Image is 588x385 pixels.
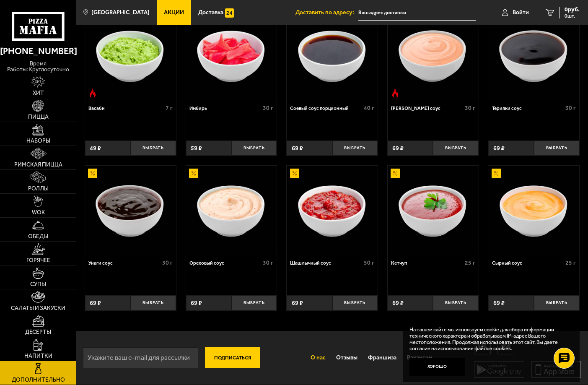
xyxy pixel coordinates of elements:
[363,348,401,368] a: Франшиза
[392,300,404,306] span: 69 ₽
[488,166,579,255] a: АкционныйСырный соус
[391,260,463,266] div: Кетчуп
[392,145,404,151] span: 69 ₽
[288,11,377,101] img: Соевый соус порционный
[166,104,173,112] span: 7 г
[465,259,475,266] span: 25 г
[292,300,303,306] span: 69 ₽
[88,105,163,111] div: Васаби
[391,105,463,111] div: [PERSON_NAME] соус
[90,145,101,151] span: 49 ₽
[493,300,505,306] span: 69 ₽
[11,305,65,311] span: Салаты и закуски
[186,11,277,101] a: АкционныйИмбирь
[332,140,378,156] button: Выбрать
[189,105,261,111] div: Имбирь
[12,377,65,383] span: Дополнительно
[162,259,173,266] span: 30 г
[130,140,176,156] button: Выбрать
[32,210,45,216] span: WOK
[364,259,374,266] span: 50 г
[225,8,234,18] img: 15daf4d41897b9f0e9f617042186c801.svg
[287,11,378,101] a: АкционныйСоевый соус порционный
[409,326,569,352] p: На нашем сайте мы используем cookie для сбора информации технического характера и обрабатываем IP...
[85,11,176,101] a: АкционныйОстрое блюдоВасаби
[534,140,579,156] button: Выбрать
[388,166,478,255] img: Кетчуп
[565,259,576,266] span: 25 г
[391,88,400,98] img: Острое блюдо
[409,358,465,376] button: Хорошо
[364,104,374,112] span: 40 г
[85,11,175,101] img: Васаби
[88,260,160,266] div: Унаги соус
[30,281,46,287] span: Супы
[263,104,273,112] span: 30 г
[331,348,363,368] a: Отзывы
[26,258,50,263] span: Горячее
[290,169,299,178] img: Акционный
[191,300,202,306] span: 69 ₽
[130,295,176,310] button: Выбрать
[565,13,580,18] span: 0 шт.
[534,295,579,310] button: Выбрать
[88,169,97,178] img: Акционный
[187,11,276,101] img: Имбирь
[292,145,303,151] span: 69 ₽
[388,11,478,101] img: Спайси соус
[290,105,362,111] div: Соевый соус порционный
[465,104,475,112] span: 30 г
[402,348,438,368] a: Вакансии
[489,166,579,255] img: Сырный соус
[198,10,223,16] span: Доставка
[295,10,358,16] span: Доставить по адресу:
[565,7,580,13] span: 0 руб.
[205,347,260,368] button: Подписаться
[91,10,150,16] span: [GEOGRAPHIC_DATA]
[164,10,184,16] span: Акции
[186,166,277,255] a: АкционныйОреховый соус
[191,145,202,151] span: 59 ₽
[24,353,52,359] span: Напитки
[433,140,478,156] button: Выбрать
[90,300,101,306] span: 69 ₽
[513,10,529,16] span: Войти
[263,259,273,266] span: 30 г
[290,260,362,266] div: Шашлычный соус
[25,329,51,335] span: Десерты
[28,186,49,192] span: Роллы
[85,166,176,255] a: АкционныйУнаги соус
[492,105,564,111] div: Терияки соус
[28,114,49,120] span: Пицца
[358,5,476,21] input: Ваш адрес доставки
[85,166,175,255] img: Унаги соус
[388,166,479,255] a: АкционныйКетчуп
[288,166,377,255] img: Шашлычный соус
[187,166,276,255] img: Ореховый соус
[231,140,277,156] button: Выбрать
[231,295,277,310] button: Выбрать
[189,169,198,178] img: Акционный
[489,11,579,101] img: Терияки соус
[391,169,400,178] img: Акционный
[488,11,579,101] a: АкционныйТерияки соус
[493,145,505,151] span: 69 ₽
[388,11,479,101] a: АкционныйОстрое блюдоСпайси соус
[88,88,97,98] img: Острое блюдо
[433,295,478,310] button: Выбрать
[14,162,62,168] span: Римская пицца
[26,138,50,144] span: Наборы
[492,169,501,178] img: Акционный
[287,166,378,255] a: АкционныйШашлычный соус
[189,260,261,266] div: Ореховый соус
[565,104,576,112] span: 30 г
[492,260,564,266] div: Сырный соус
[305,348,331,368] a: О нас
[28,234,48,239] span: Обеды
[332,295,378,310] button: Выбрать
[83,347,198,368] input: Укажите ваш e-mail для рассылки
[33,90,44,96] span: Хит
